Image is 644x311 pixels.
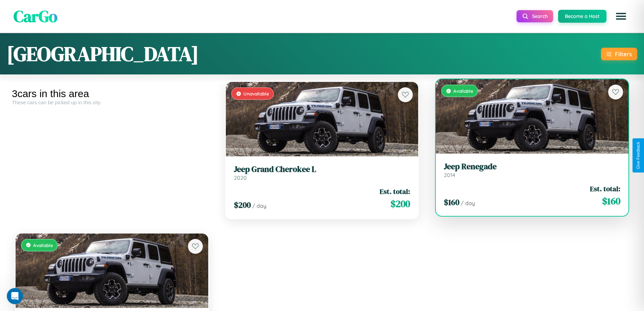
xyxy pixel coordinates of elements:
[33,242,53,248] span: Available
[444,197,459,208] span: $ 160
[602,194,620,208] span: $ 160
[590,184,620,194] span: Est. total:
[252,202,266,209] span: / day
[234,174,247,181] span: 2020
[636,142,641,169] div: Give Feedback
[14,5,57,27] span: CarGo
[234,199,251,210] span: $ 200
[12,99,212,105] div: These cars can be picked up in this city.
[234,164,410,181] a: Jeep Grand Cherokee L2020
[444,162,620,172] h3: Jeep Renegade
[461,200,475,206] span: / day
[532,13,548,19] span: Search
[612,7,630,26] button: Open menu
[453,88,473,94] span: Available
[12,88,212,99] div: 3 cars in this area
[7,288,23,304] iframe: Intercom live chat
[558,10,606,23] button: Become a Host
[243,91,269,96] span: Unavailable
[7,40,199,68] h1: [GEOGRAPHIC_DATA]
[380,186,410,196] span: Est. total:
[390,197,410,210] span: $ 200
[234,164,410,174] h3: Jeep Grand Cherokee L
[517,10,553,22] button: Search
[601,48,637,60] button: Filters
[444,172,455,178] span: 2014
[444,162,620,178] a: Jeep Renegade2014
[615,50,632,58] div: Filters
